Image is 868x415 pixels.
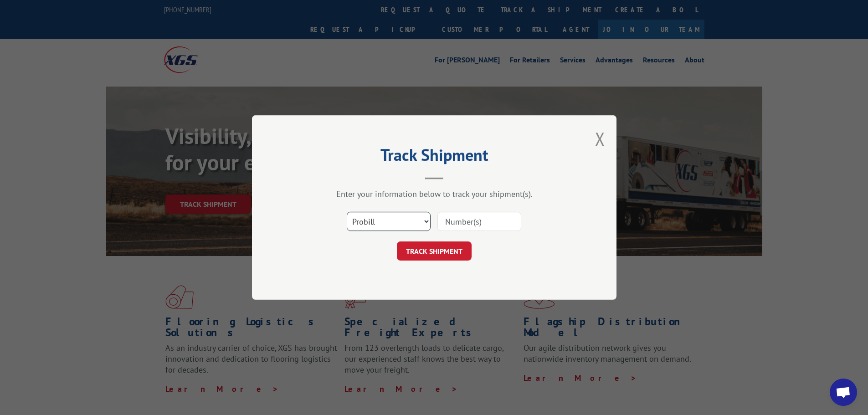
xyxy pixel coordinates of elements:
button: TRACK SHIPMENT [397,241,472,261]
div: Enter your information below to track your shipment(s). [298,189,571,199]
div: Open chat [830,379,857,406]
button: Close modal [595,127,605,151]
input: Number(s) [437,212,521,231]
h2: Track Shipment [298,149,571,166]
